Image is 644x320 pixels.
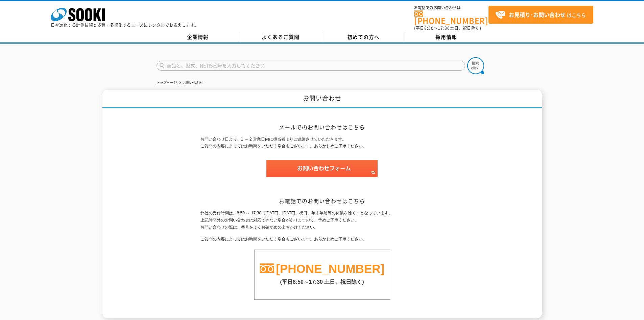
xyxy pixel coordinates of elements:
[200,210,444,231] p: 弊社の受付時間は、8:50 ～ 17:30（[DATE]、[DATE]、祝日、年末年始等の休業を除く）となっています。 上記時間外のお問い合わせは対応できない場合がありますので、予めご了承くださ...
[509,10,566,19] strong: お見積り･お問い合わせ
[255,275,390,286] p: (平日8:50～17:30 土日、祝日除く)
[266,171,378,176] a: お問い合わせフォーム
[414,10,488,24] a: [PHONE_NUMBER]
[322,32,405,42] a: 初めての方へ
[157,81,177,84] a: トップページ
[200,197,444,205] h2: お電話でのお問い合わせはこちら
[157,32,239,42] a: 企業情報
[239,32,322,42] a: よくあるご質問
[276,262,384,275] a: [PHONE_NUMBER]
[488,6,593,24] a: お見積り･お問い合わせはこちら
[200,236,444,243] p: ご質問の内容によってはお時間をいただく場合もございます。あらかじめご了承ください。
[467,57,484,74] img: btn_search.png
[405,32,488,42] a: 採用情報
[424,25,434,31] span: 8:50
[438,25,450,31] span: 17:30
[347,33,380,41] span: 初めての方へ
[51,23,199,27] p: 日々進化する計測技術と多種・多様化するニーズにレンタルでお応えします。
[414,25,481,31] span: (平日 ～ 土日、祝日除く)
[200,136,444,150] p: お問い合わせ日より、1 ～ 2 営業日内に担当者よりご連絡させていただきます。 ご質問の内容によってはお時間をいただく場合もございます。あらかじめご了承ください。
[495,10,586,20] span: はこちら
[157,61,465,71] input: 商品名、型式、NETIS番号を入力してください
[200,124,444,131] h2: メールでのお問い合わせはこちら
[178,79,203,86] li: お問い合わせ
[414,6,488,10] span: お電話でのお問い合わせは
[266,160,378,177] img: お問い合わせフォーム
[102,90,542,108] h1: お問い合わせ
